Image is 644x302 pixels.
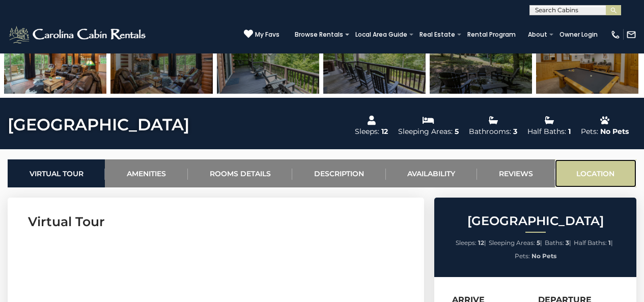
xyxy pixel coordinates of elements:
img: 163274471 [110,30,213,94]
a: Local Area Guide [350,28,412,42]
a: My Favs [244,29,279,40]
h3: Virtual Tour [28,213,404,231]
strong: 12 [478,239,484,246]
img: 163274484 [217,30,319,94]
img: White-1-2.png [8,24,149,45]
a: About [523,28,552,42]
a: Virtual Tour [8,159,105,187]
img: mail-regular-white.png [626,30,636,40]
a: Browse Rentals [290,28,348,42]
strong: 5 [537,239,540,246]
img: 163274487 [536,30,638,94]
strong: 1 [608,239,611,246]
li: | [456,236,486,250]
span: Half Baths: [574,239,607,246]
img: 163274470 [4,30,106,94]
a: Rental Program [462,28,521,42]
li: | [545,236,571,250]
span: My Favs [255,30,279,39]
a: Location [555,159,636,187]
a: Reviews [477,159,554,187]
a: Amenities [105,159,187,187]
a: Description [292,159,385,187]
strong: No Pets [531,252,556,260]
span: Pets: [515,252,530,260]
a: Rooms Details [188,159,292,187]
li: | [489,236,542,250]
img: 163274485 [323,30,426,94]
strong: 3 [566,239,569,246]
span: Baths: [545,239,564,246]
h2: [GEOGRAPHIC_DATA] [437,214,634,228]
img: phone-regular-white.png [610,30,621,40]
a: Real Estate [414,28,460,42]
li: | [574,236,613,250]
a: Owner Login [554,28,603,42]
span: Sleeps: [456,239,477,246]
img: 163274486 [430,30,532,94]
a: Availability [386,159,477,187]
span: Sleeping Areas: [489,239,535,246]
